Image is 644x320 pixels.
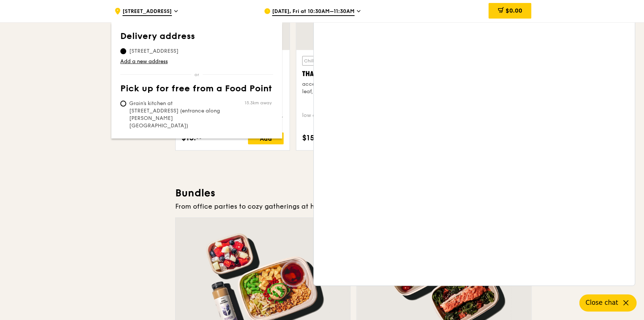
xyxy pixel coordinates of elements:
[122,8,172,16] span: [STREET_ADDRESS]
[120,100,231,130] span: Grain's kitchen at [STREET_ADDRESS] (entrance along [PERSON_NAME][GEOGRAPHIC_DATA])
[302,56,321,66] div: Chilled
[505,7,522,14] span: $0.00
[175,186,532,200] h3: Bundles
[120,48,126,54] input: [STREET_ADDRESS]
[175,201,532,212] div: From office parties to cozy gatherings at home, get more meals and more bang for your buck.
[248,133,284,144] div: Add
[579,294,637,311] button: Close chat
[120,84,273,97] th: Pick up for free from a Food Point
[120,31,273,45] th: Delivery address
[120,48,187,55] span: [STREET_ADDRESS]
[302,69,404,79] div: Thai Fiesta Salad
[302,81,404,95] div: accented with lemongrass, kaffir lime leaf, red chilli
[120,101,126,107] input: Grain's kitchen at [STREET_ADDRESS] (entrance along [PERSON_NAME][GEOGRAPHIC_DATA])15.3km away
[245,100,272,106] span: 15.3km away
[302,133,317,144] span: $15.
[585,298,618,307] span: Close chat
[120,58,273,65] a: Add a new address
[302,112,404,127] div: low carb, vegan, spicy
[272,8,354,16] span: [DATE], Fri at 10:30AM–11:30AM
